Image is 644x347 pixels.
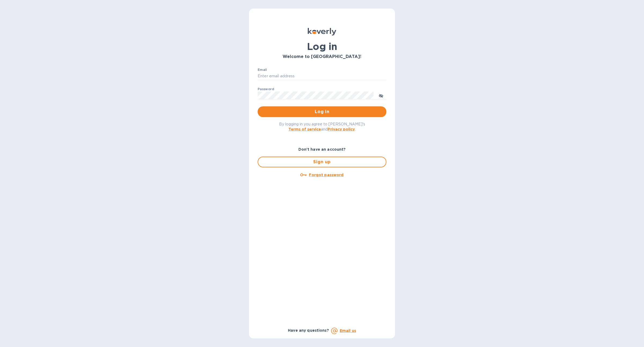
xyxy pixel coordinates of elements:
b: Don't have an account? [298,147,346,151]
u: Forgot password [309,173,343,177]
h1: Log in [258,41,386,52]
h3: Welcome to [GEOGRAPHIC_DATA]! [258,54,386,59]
input: Enter email address [258,72,386,80]
b: Have any questions? [288,328,329,332]
span: By logging in you agree to [PERSON_NAME]'s and . [279,122,365,131]
label: Email [258,68,267,71]
label: Password [258,88,274,91]
img: Koverly [308,28,336,35]
a: Privacy policy [328,127,355,131]
button: Log in [258,106,386,117]
span: Log in [262,109,382,115]
a: Email us [340,328,356,333]
span: Sign up [262,159,382,165]
button: toggle password visibility [376,90,386,101]
a: Terms of service [288,127,321,131]
button: Sign up [258,157,386,167]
